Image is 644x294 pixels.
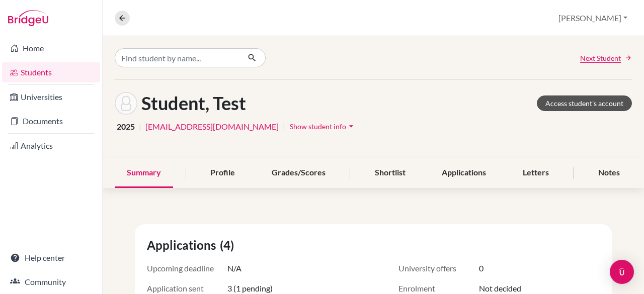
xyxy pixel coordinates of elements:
[2,272,100,292] a: Community
[115,158,173,188] div: Summary
[2,38,100,58] a: Home
[117,121,135,133] span: 2025
[2,111,100,131] a: Documents
[346,121,356,131] i: arrow_drop_down
[145,121,279,133] a: [EMAIL_ADDRESS][DOMAIN_NAME]
[141,92,246,114] h1: Student, Test
[511,158,561,188] div: Letters
[430,158,498,188] div: Applications
[537,95,632,111] a: Access student's account
[290,122,346,131] span: Show student info
[610,260,634,284] div: Open Intercom Messenger
[147,262,227,274] span: Upcoming deadline
[586,158,632,188] div: Notes
[2,136,100,156] a: Analytics
[398,262,479,274] span: University offers
[2,62,100,82] a: Students
[260,158,338,188] div: Grades/Scores
[147,236,220,254] span: Applications
[289,119,357,134] button: Show student infoarrow_drop_down
[220,236,238,254] span: (4)
[2,248,100,268] a: Help center
[479,262,484,274] span: 0
[227,262,242,274] span: N/A
[554,9,632,28] button: [PERSON_NAME]
[363,158,418,188] div: Shortlist
[580,53,621,63] span: Next Student
[580,53,632,63] a: Next Student
[115,48,239,67] input: Find student by name...
[283,121,285,133] span: |
[198,158,247,188] div: Profile
[139,121,141,133] span: |
[8,10,48,26] img: Bridge-U
[2,87,100,107] a: Universities
[115,92,137,115] img: Test Student's avatar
